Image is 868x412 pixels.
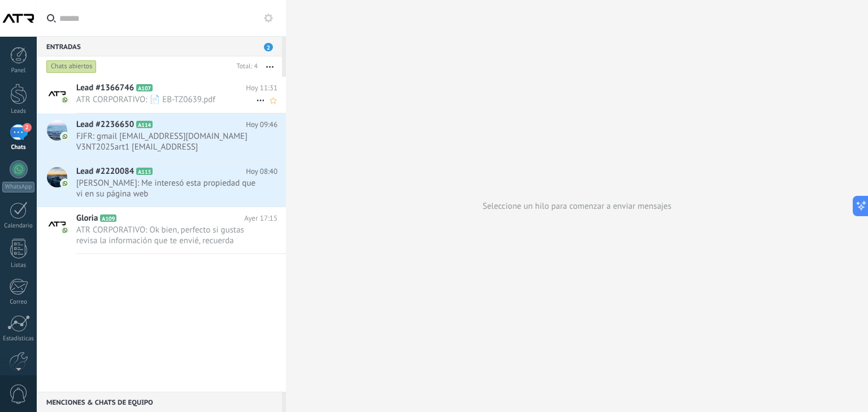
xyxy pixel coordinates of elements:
[2,182,34,192] div: WhatsApp
[258,56,282,77] button: Más
[246,119,277,130] span: Hoy 09:46
[37,77,286,113] a: Lead #1366746 A107 Hoy 11:31 ATR CORPORATIVO: 📄 EB-TZ0639.pdf
[76,82,134,94] span: Lead #1366746
[37,113,286,160] a: Lead #2236650 A114 Hoy 09:46 FJFR: gmail [EMAIL_ADDRESS][DOMAIN_NAME] V3NT2025art1 [EMAIL_ADDRESS...
[23,123,32,132] span: 2
[76,213,98,224] span: Gloria
[37,36,282,56] div: Entradas
[100,214,116,222] span: A109
[136,121,153,128] span: A114
[76,166,134,177] span: Lead #2220084
[2,67,35,74] div: Panel
[37,160,286,207] a: Lead #2220084 A113 Hoy 08:40 [PERSON_NAME]: Me interesó esta propiedad que vi en su página web
[246,166,277,177] span: Hoy 08:40
[136,168,153,175] span: A113
[2,262,35,269] div: Listas
[2,335,35,343] div: Estadísticas
[37,392,282,412] div: Menciones & Chats de equipo
[61,133,69,141] img: com.amocrm.amocrmwa.svg
[61,226,69,234] img: com.amocrm.amocrmwa.svg
[61,179,69,187] img: com.amocrm.amocrmwa.svg
[136,84,153,91] span: A107
[2,108,35,115] div: Leads
[264,43,273,51] span: 2
[76,131,256,152] span: FJFR: gmail [EMAIL_ADDRESS][DOMAIN_NAME] V3NT2025art1 [EMAIL_ADDRESS][DOMAIN_NAME] 9991783994
[76,119,134,130] span: Lead #2236650
[46,60,97,73] div: Chats abiertos
[76,225,256,246] span: ATR CORPORATIVO: Ok bien, perfecto si gustas revisa la información que te envié, recuerda también...
[37,207,286,253] a: Gloria A109 Ayer 17:15 ATR CORPORATIVO: Ok bien, perfecto si gustas revisa la información que te ...
[2,299,35,306] div: Correo
[2,144,35,151] div: Chats
[232,61,258,72] div: Total: 4
[244,213,277,224] span: Ayer 17:15
[76,178,256,199] span: [PERSON_NAME]: Me interesó esta propiedad que vi en su página web
[2,222,35,230] div: Calendario
[61,96,69,104] img: com.amocrm.amocrmwa.svg
[76,94,256,105] span: ATR CORPORATIVO: 📄 EB-TZ0639.pdf
[246,82,277,94] span: Hoy 11:31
